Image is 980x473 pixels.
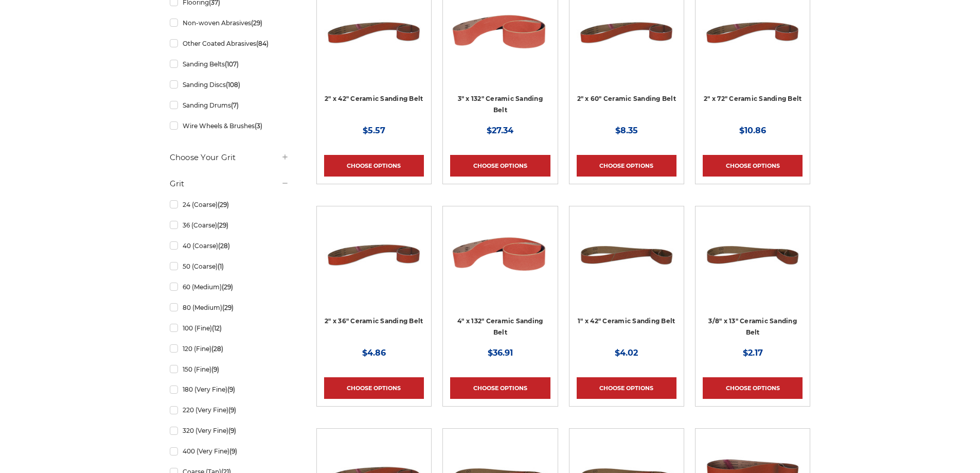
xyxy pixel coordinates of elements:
span: (12) [212,324,222,332]
span: (29) [251,19,262,27]
a: Wire Wheels & Brushes(3) [170,117,289,135]
span: $10.86 [739,126,766,135]
a: 400 (Very Fine)(9) [170,442,289,460]
span: $27.34 [487,126,513,135]
span: $4.02 [615,348,638,358]
a: 50 (Coarse)(1) [170,257,289,275]
img: 1" x 42" Ceramic Belt [577,214,676,296]
span: $36.91 [488,348,513,358]
h5: Grit [170,178,289,190]
a: Choose Options [450,377,550,399]
img: 4" x 132" Ceramic Sanding Belt [450,214,550,296]
a: Sanding Drums(7) [170,96,289,114]
span: (29) [222,304,234,311]
span: (9) [227,386,235,393]
a: 36 (Coarse)(29) [170,216,289,234]
span: $5.57 [363,126,385,135]
span: $2.17 [743,348,763,358]
span: (9) [228,406,236,414]
a: 4" x 132" Ceramic Sanding Belt [450,214,550,345]
span: (29) [218,201,229,208]
span: (107) [225,60,239,68]
h5: Choose Your Grit [170,151,289,164]
span: $8.35 [615,126,638,135]
span: (9) [211,365,219,373]
a: 3/8" x 13" Ceramic File Belt [703,214,803,345]
span: (9) [229,447,237,455]
span: (28) [211,345,223,353]
a: Sanding Belts(107) [170,55,289,73]
span: (108) [226,81,240,89]
a: Other Coated Abrasives(84) [170,34,289,52]
a: 220 (Very Fine)(9) [170,401,289,419]
a: 40 (Coarse)(28) [170,237,289,255]
a: Choose Options [577,377,676,399]
a: Choose Options [324,155,424,177]
a: 100 (Fine)(12) [170,319,289,337]
span: (9) [228,427,236,434]
a: 2" x 36" Ceramic Pipe Sanding Belt [324,214,424,345]
a: Choose Options [450,155,550,177]
a: 180 (Very Fine)(9) [170,380,289,398]
a: Sanding Discs(108) [170,76,289,94]
a: 24 (Coarse)(29) [170,196,289,214]
a: 1" x 42" Ceramic Belt [577,214,676,345]
a: 80 (Medium)(29) [170,299,289,317]
a: Choose Options [703,155,803,177]
a: Non-woven Abrasives(29) [170,14,289,32]
span: (7) [231,101,239,109]
span: (28) [218,242,230,250]
a: Choose Options [577,155,676,177]
span: (1) [218,262,224,270]
a: 150 (Fine)(9) [170,360,289,378]
span: $4.86 [362,348,386,358]
a: 120 (Fine)(28) [170,340,289,358]
span: (84) [256,40,269,47]
a: Choose Options [703,377,803,399]
span: (3) [255,122,262,130]
span: (29) [217,221,228,229]
a: Choose Options [324,377,424,399]
img: 2" x 36" Ceramic Pipe Sanding Belt [324,214,424,296]
img: 3/8" x 13" Ceramic File Belt [703,214,803,296]
a: 60 (Medium)(29) [170,278,289,296]
span: (29) [222,283,233,291]
a: 320 (Very Fine)(9) [170,422,289,440]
